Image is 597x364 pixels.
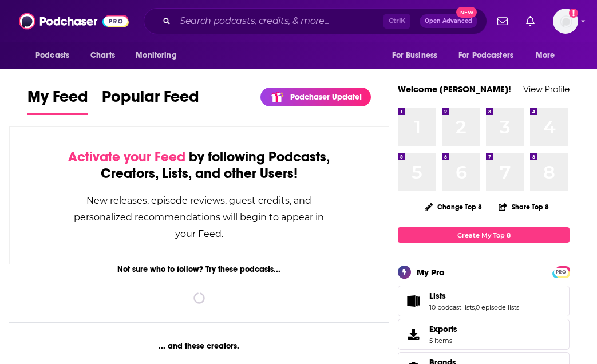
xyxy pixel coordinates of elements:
[102,87,199,115] a: Popular Feed
[90,48,115,64] span: Charts
[102,87,199,113] span: Popular Feed
[554,267,568,276] a: PRO
[35,48,69,64] span: Podcasts
[418,200,489,214] button: Change Top 8
[27,87,88,113] span: My Feed
[429,337,457,345] span: 5 items
[398,286,570,316] span: Lists
[175,12,383,30] input: Search podcasts, credits, & more...
[67,192,331,242] div: New releases, episode reviews, guest credits, and personalized recommendations will begin to appe...
[9,341,389,351] div: ... and these creators.
[458,48,513,64] span: For Podcasters
[498,196,549,218] button: Share Top 8
[290,92,362,102] p: Podchaser Update!
[384,45,452,66] button: open menu
[425,18,472,24] span: Open Advanced
[523,84,570,94] a: View Profile
[136,48,176,64] span: Monitoring
[27,87,88,115] a: My Feed
[475,303,476,311] span: ,
[383,14,410,29] span: Ctrl K
[493,11,512,31] a: Show notifications dropdown
[528,45,570,66] button: open menu
[398,319,570,350] a: Exports
[429,303,475,311] a: 10 podcast lists
[429,324,457,334] span: Exports
[553,9,578,34] img: User Profile
[392,48,437,64] span: For Business
[536,48,555,64] span: More
[456,7,477,18] span: New
[553,9,578,34] button: Show profile menu
[402,293,425,309] a: Lists
[553,9,578,34] span: Logged in as nshort92
[67,149,331,182] div: by following Podcasts, Creators, Lists, and other Users!
[476,303,519,311] a: 0 episode lists
[417,267,445,278] div: My Pro
[83,45,122,66] a: Charts
[19,10,129,32] img: Podchaser - Follow, Share and Rate Podcasts
[420,14,477,28] button: Open AdvancedNew
[27,45,84,66] button: open menu
[128,45,191,66] button: open menu
[398,84,511,94] a: Welcome [PERSON_NAME]!
[521,11,539,31] a: Show notifications dropdown
[9,264,389,274] div: Not sure who to follow? Try these podcasts...
[144,8,487,34] div: Search podcasts, credits, & more...
[451,45,530,66] button: open menu
[398,227,570,243] a: Create My Top 8
[569,9,578,18] svg: Add a profile image
[429,291,519,301] a: Lists
[429,291,446,301] span: Lists
[402,326,425,342] span: Exports
[68,148,185,165] span: Activate your Feed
